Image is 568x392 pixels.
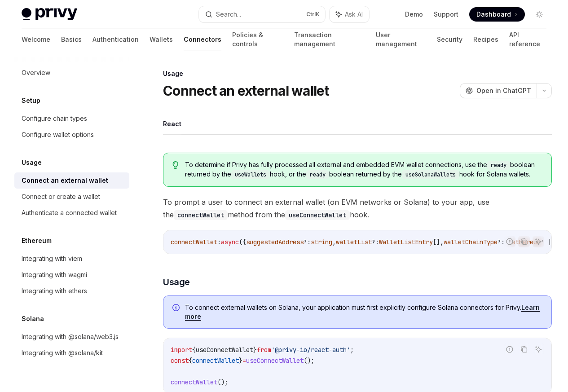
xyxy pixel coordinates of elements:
span: { [192,346,196,354]
button: Toggle dark mode [532,7,546,22]
span: ?: ' [498,238,512,246]
a: Authentication [92,29,139,50]
button: Ask AI [533,344,544,355]
button: Ask AI [330,6,369,22]
div: Integrating with @solana/kit [22,348,103,358]
span: ; [350,346,354,354]
a: User management [376,29,426,50]
span: ({ [239,238,246,246]
span: ?: [304,238,311,246]
button: Copy the contents from the code block [518,344,530,355]
h5: Usage [22,157,42,168]
span: WalletListEntry [379,238,433,246]
button: Report incorrect code [504,344,515,355]
span: : [217,238,221,246]
span: To determine if Privy has fully processed all external and embedded EVM wallet connections, use t... [185,160,542,179]
span: (); [304,357,314,365]
svg: Info [172,304,181,313]
code: useWallets [231,170,270,179]
a: Configure wallet options [14,127,129,143]
span: } [253,346,257,354]
span: connectWallet [171,378,217,386]
span: '@privy-io/react-auth' [271,346,350,354]
span: useConnectWallet [196,346,253,354]
button: Report incorrect code [504,236,515,247]
svg: Tip [172,161,179,169]
span: Dashboard [476,10,511,19]
a: Dashboard [469,7,525,22]
a: Wallets [150,29,173,50]
code: connectWallet [174,210,228,220]
span: async [221,238,239,246]
span: } [239,357,242,365]
a: Demo [405,10,423,19]
a: Integrating with viem [14,251,129,267]
div: Connect or create a wallet [22,191,100,202]
div: Usage [163,69,552,78]
div: Configure chain types [22,113,87,124]
div: Integrating with ethers [22,286,87,296]
span: , [332,238,336,246]
span: Usage [163,276,190,288]
span: To connect external wallets on Solana, your application must first explicitly configure Solana co... [185,303,542,321]
div: Integrating with @solana/web3.js [22,331,119,342]
div: Search... [216,9,241,20]
a: Integrating with wagmi [14,267,129,283]
a: Integrating with ethers [14,283,129,299]
div: Connect an external wallet [22,175,108,186]
div: Authenticate a connected wallet [22,207,117,218]
button: React [163,113,181,134]
a: Configure chain types [14,110,129,127]
a: Recipes [473,29,498,50]
div: Integrating with viem [22,253,82,264]
button: Search...CtrlK [199,6,325,22]
span: const [171,357,189,365]
div: Configure wallet options [22,129,94,140]
code: ready [306,170,329,179]
span: import [171,346,192,354]
a: Integrating with @solana/web3.js [14,329,129,345]
a: Integrating with @solana/kit [14,345,129,361]
span: walletList [336,238,372,246]
div: Integrating with wagmi [22,269,87,280]
span: from [257,346,271,354]
span: [], [433,238,444,246]
button: Ask AI [533,236,544,247]
span: To prompt a user to connect an external wallet (on EVM networks or Solana) to your app, use the m... [163,196,552,221]
div: Overview [22,67,50,78]
span: = [242,357,246,365]
span: Ask AI [345,10,363,19]
span: suggestedAddress [246,238,304,246]
span: useConnectWallet [246,357,304,365]
code: useSolanaWallets [402,170,459,179]
a: Connect or create a wallet [14,189,129,205]
span: ?: [372,238,379,246]
span: string [311,238,332,246]
a: Transaction management [294,29,365,50]
span: { [189,357,192,365]
a: Connectors [184,29,221,50]
a: Support [434,10,458,19]
a: Policies & controls [232,29,283,50]
a: Connect an external wallet [14,172,129,189]
a: Authenticate a connected wallet [14,205,129,221]
a: Welcome [22,29,50,50]
code: useConnectWallet [285,210,350,220]
code: ready [487,161,510,170]
button: Copy the contents from the code block [518,236,530,247]
span: walletChainType [444,238,498,246]
span: ' | ' [541,238,559,246]
button: Open in ChatGPT [460,83,537,98]
span: connectWallet [171,238,217,246]
span: Open in ChatGPT [476,86,531,95]
a: Security [437,29,462,50]
span: connectWallet [192,357,239,365]
a: Overview [14,65,129,81]
h5: Solana [22,313,44,324]
img: light logo [22,8,77,21]
span: (); [217,378,228,386]
span: Ctrl K [306,11,320,18]
a: API reference [509,29,546,50]
h5: Ethereum [22,235,52,246]
h5: Setup [22,95,40,106]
